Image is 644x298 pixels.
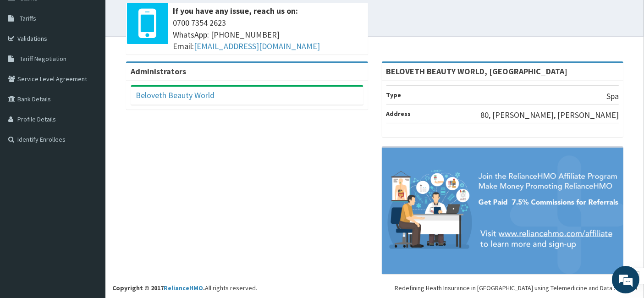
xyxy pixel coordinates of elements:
[20,14,36,22] span: Tariffs
[386,110,411,118] b: Address
[173,6,298,16] b: If you have any issue, reach us on:
[382,148,624,274] img: provider-team-banner.png
[480,109,619,121] p: 80, [PERSON_NAME], [PERSON_NAME]
[395,283,637,292] div: Redefining Heath Insurance in [GEOGRAPHIC_DATA] using Telemedicine and Data Science!
[194,41,320,51] a: [EMAIL_ADDRESS][DOMAIN_NAME]
[164,284,203,292] a: RelianceHMO
[173,17,363,52] span: 0700 7354 2623 WhatsApp: [PHONE_NUMBER] Email:
[606,90,619,102] p: Spa
[136,90,215,100] a: Beloveth Beauty World
[386,91,402,99] b: Type
[20,55,66,63] span: Tariff Negotiation
[112,284,205,292] strong: Copyright © 2017 .
[386,66,568,77] strong: BELOVETH BEAUTY WORLD, [GEOGRAPHIC_DATA]
[131,66,186,77] b: Administrators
